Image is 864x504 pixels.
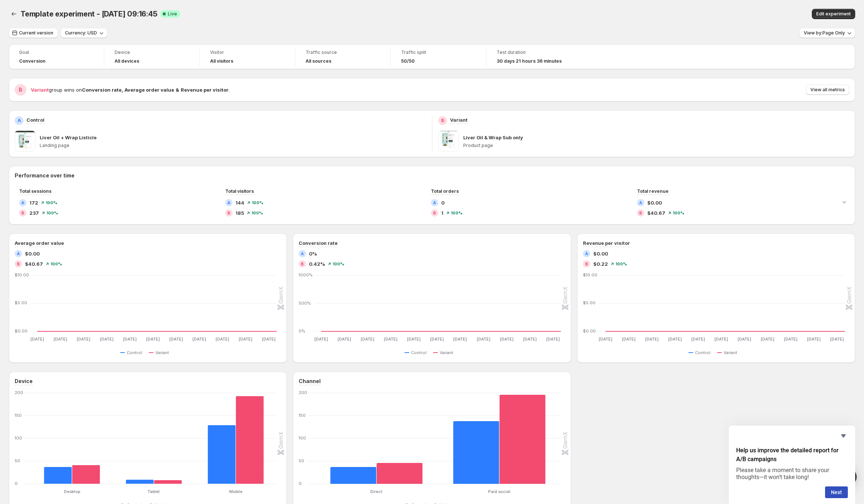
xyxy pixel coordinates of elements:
[301,262,304,266] h2: B
[450,116,468,124] p: Variant
[31,87,49,93] span: Variant
[15,378,33,385] h3: Device
[149,348,172,357] button: Variant
[299,239,338,247] h3: Conversion rate
[9,28,58,38] button: Current version
[235,199,244,206] span: 144
[122,87,123,93] strong: ,
[810,87,845,93] span: View all metrics
[18,118,21,124] h2: A
[338,336,351,342] text: [DATE]
[816,11,851,17] span: Edit experiment
[21,10,158,18] span: Template experiment - [DATE] 09:16:45
[361,336,374,342] text: [DATE]
[210,49,285,55] span: Visitor
[377,445,422,484] rect: Variant 46
[29,199,38,206] span: 172
[309,260,325,268] span: 0.42%
[46,201,57,205] span: 100 %
[440,350,453,356] span: Variant
[252,201,263,205] span: 100 %
[523,336,537,342] text: [DATE]
[21,201,24,205] h2: A
[401,49,476,55] span: Traffic split
[431,336,444,342] text: [DATE]
[717,348,740,357] button: Variant
[839,197,849,207] button: Expand chart
[229,489,242,494] text: Mobile
[17,262,20,266] h2: B
[736,467,848,481] p: Please take a moment to share your thoughts—it won’t take long!
[761,336,774,342] text: [DATE]
[299,481,302,486] text: 0
[583,301,595,306] text: $5.00
[15,172,849,179] h2: Performance over time
[830,336,844,342] text: [DATE]
[15,328,28,334] text: $0.00
[314,336,328,342] text: [DATE]
[9,9,19,19] button: Back
[688,348,713,357] button: Control
[738,336,751,342] text: [DATE]
[438,131,459,151] img: Liver Oil & Wrap Sub only
[806,85,849,95] button: View all metrics
[583,328,596,334] text: $0.00
[441,209,443,217] span: 1
[210,58,233,64] h4: All visitors
[599,336,612,342] text: [DATE]
[645,336,659,342] text: [DATE]
[15,131,35,151] img: Liver Oil + Wrap Listicle
[262,336,276,342] text: [DATE]
[19,58,46,64] span: Conversion
[438,393,561,484] g: Paid social: Control 138,Variant 196
[146,336,160,342] text: [DATE]
[126,462,154,484] rect: Control 9
[583,272,597,277] text: $10.00
[306,58,331,64] h4: All sources
[299,390,307,395] text: 200
[299,378,321,385] h3: Channel
[100,336,114,342] text: [DATE]
[546,336,560,342] text: [DATE]
[454,336,467,342] text: [DATE]
[453,404,499,484] rect: Control 138
[488,489,510,494] text: Paid social
[370,489,382,494] text: Direct
[181,87,228,93] strong: Revenue per visitor
[21,211,24,215] h2: B
[155,350,169,356] span: Variant
[499,393,545,484] rect: Variant 196
[804,30,845,36] span: View by: Page Only
[647,199,662,206] span: $0.00
[30,336,44,342] text: [DATE]
[239,336,253,342] text: [DATE]
[17,251,20,256] h2: A
[113,393,195,484] g: Tablet: Control 9,Variant 8
[227,211,230,215] h2: B
[668,336,682,342] text: [DATE]
[40,143,426,148] p: Landing page
[61,28,107,38] button: Currency: USD
[306,49,380,65] a: Traffic sourceAll sources
[65,30,97,36] span: Currency: USD
[807,336,821,342] text: [DATE]
[332,262,344,266] span: 100 %
[148,489,160,494] text: Tablet
[639,211,642,215] h2: B
[622,336,636,342] text: [DATE]
[19,30,53,36] span: Current version
[115,49,189,65] a: DeviceAll devices
[639,201,642,205] h2: A
[15,413,22,418] text: 150
[120,348,145,357] button: Control
[431,188,459,194] span: Total orders
[299,301,311,306] text: 500%
[736,446,848,464] h2: Help us improve the detailed report for A/B campaigns
[497,58,562,64] span: 30 days 21 hours 36 minutes
[251,211,263,215] span: 100 %
[19,49,94,55] span: Goal
[299,458,304,463] text: 50
[784,336,798,342] text: [DATE]
[736,431,848,498] div: Help us improve the detailed report for A/B campaigns
[115,58,139,64] h4: All devices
